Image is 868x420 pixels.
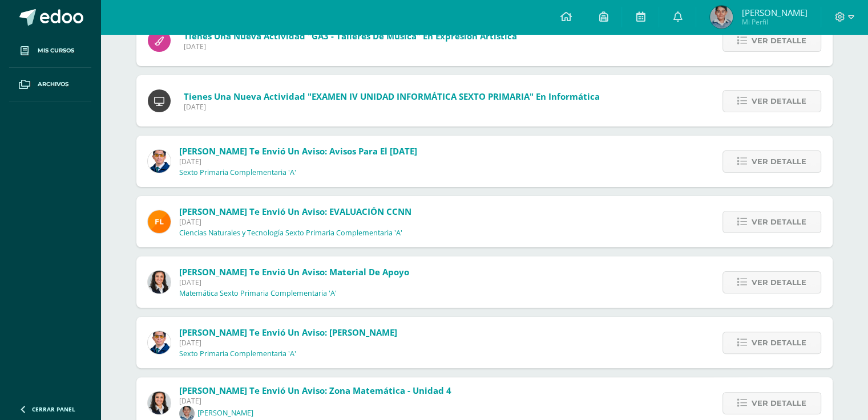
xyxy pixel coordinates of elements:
[752,30,806,51] span: Ver detalle
[9,68,91,101] a: Archivos
[179,157,417,166] span: [DATE]
[179,289,337,298] p: Matemática Sexto Primaria Complementaria 'A'
[179,206,411,217] span: [PERSON_NAME] te envió un aviso: EVALUACIÓN CCNN
[179,217,411,227] span: [DATE]
[179,278,409,287] span: [DATE]
[179,396,451,406] span: [DATE]
[38,80,68,89] span: Archivos
[179,266,409,278] span: [PERSON_NAME] te envió un aviso: Material de apoyo
[179,338,397,348] span: [DATE]
[148,271,171,293] img: b15e54589cdbd448c33dd63f135c9987.png
[752,332,806,353] span: Ver detalle
[752,393,806,414] span: Ver detalle
[148,331,171,354] img: 059ccfba660c78d33e1d6e9d5a6a4bb6.png
[179,229,402,238] p: Ciencias Naturales y Tecnología Sexto Primaria Complementaria 'A'
[184,42,517,51] span: [DATE]
[752,91,806,112] span: Ver detalle
[32,405,75,413] span: Cerrar panel
[38,46,74,55] span: Mis cursos
[752,272,806,293] span: Ver detalle
[179,385,451,396] span: [PERSON_NAME] te envió un aviso: Zona matemática - Unidad 4
[179,168,296,177] p: Sexto Primaria Complementaria 'A'
[184,91,600,102] span: Tienes una nueva actividad "EXAMEN IV UNIDAD INFORMÁTICA SEXTO PRIMARIA" En Informática
[710,6,733,28] img: 1a12fdcced84ae4f98aa9b4244db07b1.png
[148,150,171,173] img: 059ccfba660c78d33e1d6e9d5a6a4bb6.png
[179,349,296,358] p: Sexto Primaria Complementaria 'A'
[9,34,91,68] a: Mis cursos
[184,30,517,42] span: Tienes una nueva actividad "GA3 - Talleres de musica" En Expresión Artística
[752,211,806,233] span: Ver detalle
[179,145,417,157] span: [PERSON_NAME] te envió un aviso: Avisos para el [DATE]
[148,392,171,414] img: b15e54589cdbd448c33dd63f135c9987.png
[752,151,806,172] span: Ver detalle
[741,17,807,27] span: Mi Perfil
[184,102,600,112] span: [DATE]
[741,7,807,18] span: [PERSON_NAME]
[148,210,171,233] img: 00e92e5268842a5da8ad8efe5964f981.png
[179,327,397,338] span: [PERSON_NAME] te envió un aviso: [PERSON_NAME]
[197,409,253,418] p: [PERSON_NAME]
